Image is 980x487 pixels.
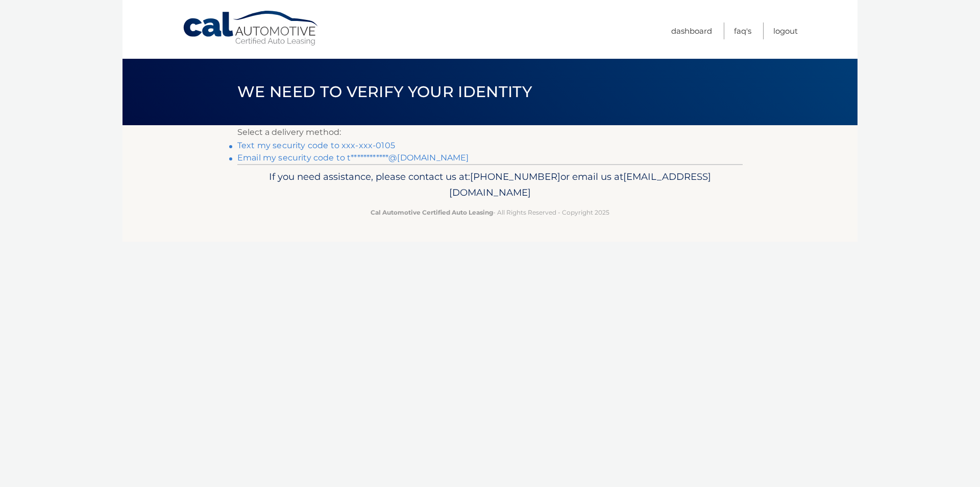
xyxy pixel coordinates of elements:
[237,141,395,150] a: Text my security code to xxx-xxx-0105
[182,10,320,47] a: Cal Automotive
[237,82,532,101] span: We need to verify your identity
[371,208,493,216] strong: Cal Automotive Certified Auto Leasing
[734,22,751,39] a: FAQ's
[244,169,736,201] p: If you need assistance, please contact us at: or email us at
[470,171,560,182] span: [PHONE_NUMBER]
[671,22,712,39] a: Dashboard
[237,125,743,140] p: Select a delivery method:
[773,22,798,39] a: Logout
[244,207,736,218] p: - All Rights Reserved - Copyright 2025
